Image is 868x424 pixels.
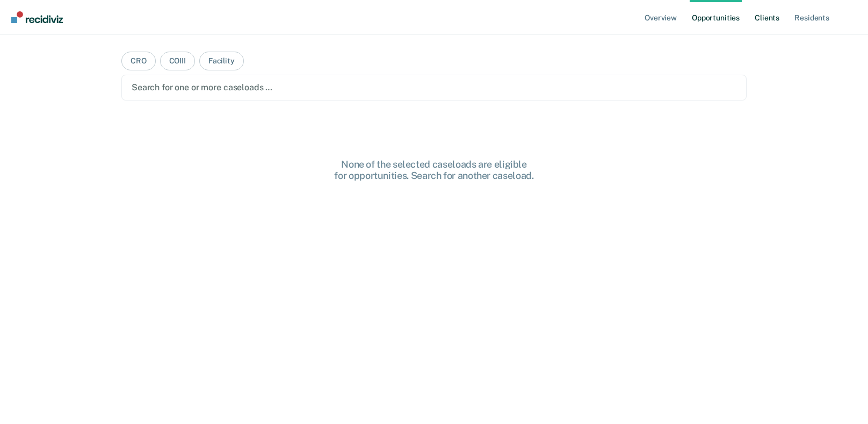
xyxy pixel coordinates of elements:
[262,159,606,182] div: None of the selected caseloads are eligible for opportunities. Search for another caseload.
[11,11,63,23] img: Recidiviz
[199,52,244,70] button: Facility
[842,8,859,25] button: Profile dropdown button
[160,52,195,70] button: COIII
[121,52,156,70] button: CRO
